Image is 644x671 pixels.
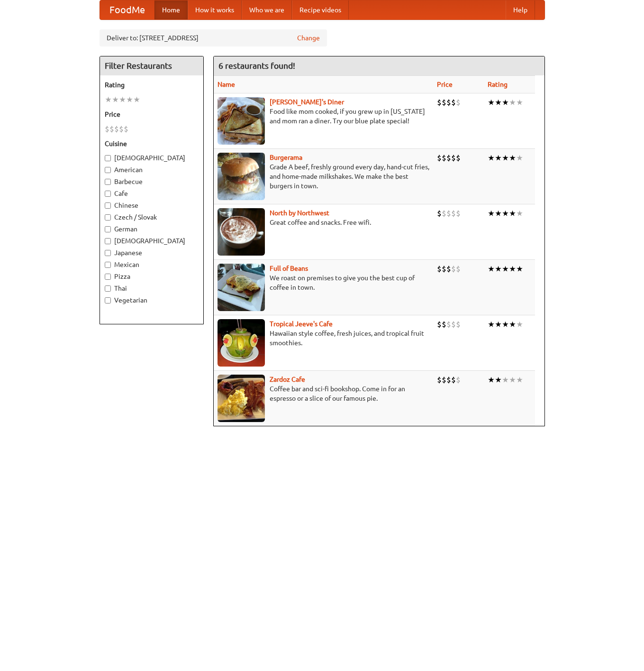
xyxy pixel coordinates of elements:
[442,319,446,330] li: $
[488,81,508,88] a: Rating
[218,273,429,292] p: We roast on premises to give you the best cup of coffee in town.
[446,153,451,163] li: $
[516,264,523,274] li: ★
[516,153,523,163] li: ★
[105,260,199,269] label: Mexican
[218,107,429,126] p: Food like mom cooked, if you grew up in [US_STATE] and mom ran a diner. Try our blue plate special!
[105,236,199,246] label: [DEMOGRAPHIC_DATA]
[105,272,199,281] label: Pizza
[437,153,442,163] li: $
[516,319,523,330] li: ★
[502,319,509,330] li: ★
[270,154,302,161] b: Burgerama
[442,153,446,163] li: $
[442,264,446,274] li: $
[446,319,451,330] li: $
[446,208,451,219] li: $
[437,208,442,219] li: $
[451,153,456,163] li: $
[502,97,509,108] li: ★
[442,97,446,108] li: $
[105,94,112,105] li: ★
[119,94,126,105] li: ★
[188,0,242,19] a: How it works
[451,319,456,330] li: $
[218,97,265,145] img: sallys.jpg
[516,97,523,108] li: ★
[502,153,509,163] li: ★
[218,208,265,256] img: north.jpg
[105,165,199,175] label: American
[488,153,495,163] li: ★
[495,264,502,274] li: ★
[495,208,502,219] li: ★
[100,56,203,75] h4: Filter Restaurants
[218,384,429,403] p: Coffee bar and sci-fi bookshop. Come in for an espresso or a slice of our famous pie.
[105,191,111,197] input: Cafe
[242,0,292,19] a: Who we are
[105,177,199,186] label: Barbecue
[105,201,199,210] label: Chinese
[509,264,516,274] li: ★
[270,265,308,272] a: Full of Beans
[105,295,199,305] label: Vegetarian
[218,329,429,348] p: Hawaiian style coffee, fresh juices, and tropical fruit smoothies.
[437,375,442,385] li: $
[270,209,329,217] a: North by Northwest
[451,375,456,385] li: $
[437,97,442,108] li: $
[105,297,111,303] input: Vegetarian
[105,153,199,163] label: [DEMOGRAPHIC_DATA]
[456,319,461,330] li: $
[114,124,119,134] li: $
[451,97,456,108] li: $
[218,218,429,227] p: Great coffee and snacks. Free wifi.
[297,33,320,43] a: Change
[437,81,453,88] a: Price
[105,179,111,185] input: Barbecue
[105,212,199,222] label: Czech / Slovak
[509,319,516,330] li: ★
[456,153,461,163] li: $
[509,97,516,108] li: ★
[502,208,509,219] li: ★
[516,208,523,219] li: ★
[105,189,199,198] label: Cafe
[437,319,442,330] li: $
[218,264,265,311] img: beans.jpg
[495,375,502,385] li: ★
[100,0,154,19] a: FoodMe
[218,375,265,422] img: zardoz.jpg
[105,124,109,134] li: $
[105,248,199,257] label: Japanese
[488,264,495,274] li: ★
[133,94,140,105] li: ★
[270,320,333,328] a: Tropical Jeeve's Cafe
[105,80,199,90] h5: Rating
[105,214,111,221] input: Czech / Slovak
[442,208,446,219] li: $
[105,110,199,119] h5: Price
[105,155,111,161] input: [DEMOGRAPHIC_DATA]
[292,0,349,19] a: Recipe videos
[105,167,111,173] input: American
[509,375,516,385] li: ★
[105,250,111,256] input: Japanese
[488,208,495,219] li: ★
[126,94,133,105] li: ★
[105,224,199,234] label: German
[495,97,502,108] li: ★
[506,0,535,19] a: Help
[105,238,111,244] input: [DEMOGRAPHIC_DATA]
[509,208,516,219] li: ★
[218,81,235,88] a: Name
[516,375,523,385] li: ★
[442,375,446,385] li: $
[105,274,111,280] input: Pizza
[456,97,461,108] li: $
[446,264,451,274] li: $
[270,98,344,106] b: [PERSON_NAME]'s Diner
[488,319,495,330] li: ★
[218,162,429,191] p: Grade A beef, freshly ground every day, hand-cut fries, and home-made milkshakes. We make the bes...
[218,319,265,367] img: jeeves.jpg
